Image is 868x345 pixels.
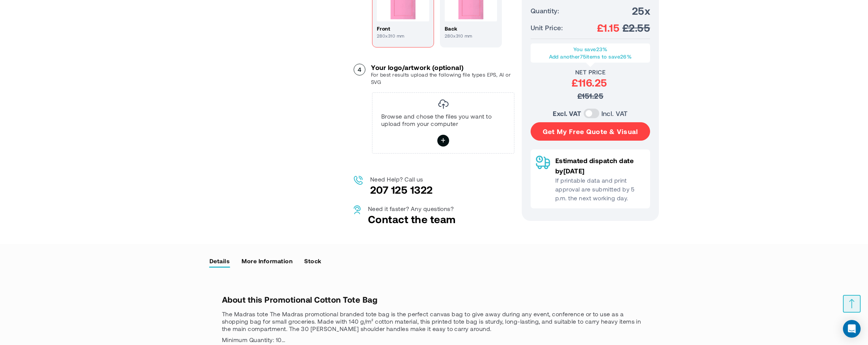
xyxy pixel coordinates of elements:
span: 75 [580,53,586,60]
p: For best results upload the following file types EPS, AI or SVG [371,71,514,86]
div: Net Price [531,68,650,76]
p: Minimum Quantity: 10 [222,336,646,344]
a: Contact the team [368,213,456,225]
img: Delivery [536,155,550,169]
span: Quantity: [531,6,559,16]
a: 207 125 1322 [370,183,433,196]
span: £1.15 [597,21,619,34]
label: Browse and chose the files [437,135,449,147]
p: You save [534,46,646,53]
p: 280x310 mm [445,32,497,39]
p: Estimated dispatch date by [555,155,645,176]
span: £2.55 [622,21,650,34]
p: If printable data and print approval are submitted by 5 p.m. the next working day. [555,176,645,203]
p: Need it faster? Any questions? [368,205,456,212]
img: Image Uploader [438,99,449,109]
a: label-description-title [209,255,230,266]
button: Get My Free Quote & Visual [531,122,650,141]
p: Browse and chose the files you want to upload from your computer [381,113,505,127]
label: Excl. VAT [553,108,581,119]
h2: About this Promotional Cotton Tote Bag [222,296,646,303]
span: [DATE] [563,167,585,175]
span: Unit Price: [531,22,563,33]
p: Add another items to save [534,53,646,60]
h4: back [445,25,497,32]
div: £116.25 [531,76,648,89]
label: Incl. VAT [601,108,628,119]
img: Call us image [354,176,363,185]
div: Open Intercom Messenger [843,320,861,338]
img: Contact us image [354,205,361,214]
a: label-#stock-title [304,255,322,266]
h3: Your logo/artwork (optional) [371,64,514,71]
a: label-additional-title [241,255,293,266]
span: 23% [596,46,607,52]
span: 26% [620,53,632,60]
div: £151.25 [531,89,650,102]
h4: front [377,25,429,32]
p: Need Help? Call us [370,176,433,183]
span: 25x [632,4,650,17]
p: 280x310 mm [377,32,429,39]
p: The Madras tote The Madras promotional branded tote bag is the perfect canvas bag to give away du... [222,310,646,332]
